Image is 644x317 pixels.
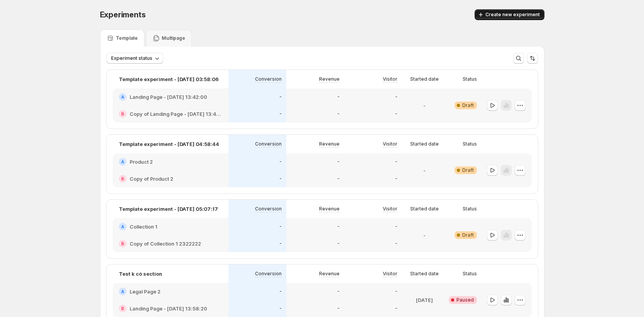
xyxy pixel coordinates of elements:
[119,270,162,278] p: Test k có section
[337,224,340,230] p: -
[337,111,340,117] p: -
[121,289,124,294] h2: A
[255,206,282,212] p: Conversion
[337,176,340,182] p: -
[279,176,282,182] p: -
[395,241,397,247] p: -
[463,271,477,277] p: Status
[395,176,397,182] p: -
[463,141,477,147] p: Status
[255,271,282,277] p: Conversion
[130,240,201,247] h2: Copy of Collection 1 2322222
[463,76,477,82] p: Status
[279,305,282,312] p: -
[255,141,282,147] p: Conversion
[383,141,397,147] p: Visitor
[410,271,439,277] p: Started date
[279,288,282,295] p: -
[416,296,433,304] p: [DATE]
[119,205,218,213] p: Template experiment - [DATE] 05:07:17
[116,35,138,41] p: Template
[337,288,340,295] p: -
[462,102,474,108] span: Draft
[383,206,397,212] p: Visitor
[319,206,340,212] p: Revenue
[527,53,538,64] button: Sort the results
[279,241,282,247] p: -
[111,55,152,61] span: Experiment status
[475,9,544,20] button: Create new experiment
[121,112,124,116] h2: B
[130,110,222,118] h2: Copy of Landing Page - [DATE] 13:42:00
[456,297,474,303] span: Paused
[279,224,282,230] p: -
[255,76,282,82] p: Conversion
[130,175,173,183] h2: Copy of Product 2
[279,111,282,117] p: -
[121,159,124,164] h2: A
[485,12,540,18] span: Create new experiment
[395,288,397,295] p: -
[410,76,439,82] p: Started date
[162,35,185,41] p: Multipage
[410,206,439,212] p: Started date
[121,241,124,246] h2: B
[395,305,397,312] p: -
[130,223,157,231] h2: Collection 1
[423,166,426,174] p: -
[319,271,340,277] p: Revenue
[383,76,397,82] p: Visitor
[383,271,397,277] p: Visitor
[410,141,439,147] p: Started date
[279,159,282,165] p: -
[106,53,163,64] button: Experiment status
[462,167,474,173] span: Draft
[319,76,340,82] p: Revenue
[395,159,397,165] p: -
[130,305,207,312] h2: Landing Page - [DATE] 13:58:20
[319,141,340,147] p: Revenue
[121,95,124,99] h2: A
[121,224,124,229] h2: A
[130,288,161,295] h2: Legal Page 2
[100,10,146,19] span: Experiments
[119,75,219,83] p: Template experiment - [DATE] 03:58:06
[463,206,477,212] p: Status
[130,93,207,101] h2: Landing Page - [DATE] 13:42:00
[395,224,397,230] p: -
[395,94,397,100] p: -
[121,306,124,311] h2: B
[462,232,474,238] span: Draft
[395,111,397,117] p: -
[121,176,124,181] h2: B
[337,241,340,247] p: -
[130,158,153,166] h2: Product 2
[337,305,340,312] p: -
[119,140,219,148] p: Template experiment - [DATE] 04:58:44
[337,159,340,165] p: -
[423,102,426,109] p: -
[279,94,282,100] p: -
[423,231,426,239] p: -
[337,94,340,100] p: -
